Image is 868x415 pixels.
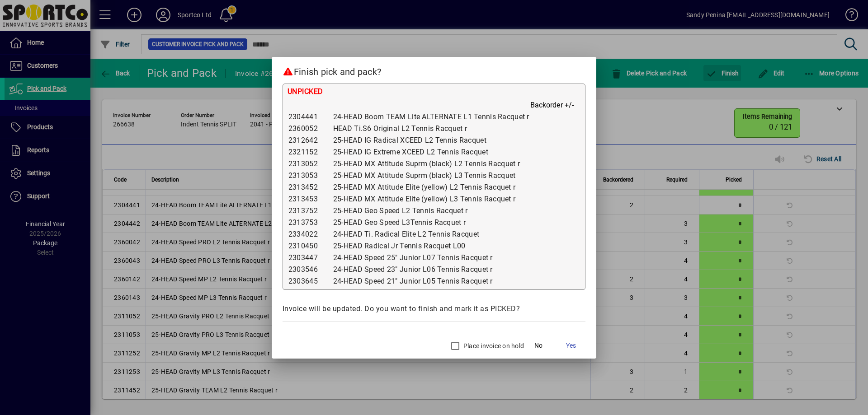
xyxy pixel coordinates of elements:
[288,240,333,252] td: 2310450
[288,252,333,264] td: 2303447
[288,228,333,240] td: 2334022
[288,86,580,99] div: UNPICKED
[534,341,542,350] span: No
[524,338,553,354] button: No
[288,170,333,182] td: 2313053
[288,123,333,135] td: 2360052
[288,111,333,123] td: 2304441
[333,182,530,193] td: 25-HEAD MX Attitude Elite (yellow) L2 Tennis Racquet r
[333,111,530,123] td: 24-HEAD Boom TEAM Lite ALTERNATE L1 Tennis Racquet r
[333,275,530,287] td: 24-HEAD Speed 21" Junior L05 Tennis Racquet r
[288,193,333,205] td: 2313453
[557,338,585,354] button: Yes
[333,228,530,240] td: 24-HEAD Ti. Radical Elite L2 Tennis Racquet
[333,146,530,158] td: 25-HEAD IG Extreme XCEED L2 Tennis Racquet
[530,99,581,111] th: Backorder +/-
[333,240,530,252] td: 25-HEAD Radical Jr Tennis Racquet L00
[288,217,333,228] td: 2313753
[462,341,524,350] label: Place invoice on hold
[288,275,333,287] td: 2303645
[288,146,333,158] td: 2321152
[333,264,530,275] td: 24-HEAD Speed 23" Junior L06 Tennis Racquet r
[333,193,530,205] td: 25-HEAD MX Attitude Elite (yellow) L3 Tennis Racquet r
[288,182,333,193] td: 2313452
[288,135,333,146] td: 2312642
[333,217,530,228] td: 25-HEAD Geo Speed L3Tennis Racquet r
[333,135,530,146] td: 25-HEAD IG Radical XCEED L2 Tennis Racquet
[288,264,333,275] td: 2303546
[566,341,576,350] span: Yes
[333,158,530,170] td: 25-HEAD MX Attitude Suprm (black) L2 Tennis Racquet r
[333,170,530,182] td: 25-HEAD MX Attitude Suprm (black) L3 Tennis Racquet
[333,205,530,217] td: 25-HEAD Geo Speed L2 Tennis Racquet r
[288,158,333,170] td: 2313052
[283,303,585,314] div: Invoice will be updated. Do you want to finish and mark it as PICKED?
[333,123,530,135] td: HEAD Ti.S6 Original L2 Tennis Racquet r
[333,252,530,264] td: 24-HEAD Speed 25" Junior L07 Tennis Racquet r
[288,205,333,217] td: 2313752
[272,57,596,83] h2: Finish pick and pack?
